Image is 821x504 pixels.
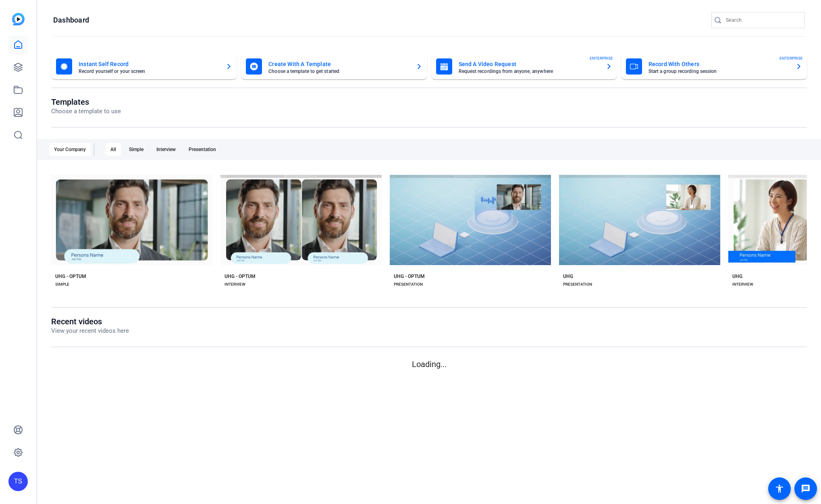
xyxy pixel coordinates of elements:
[732,273,742,280] div: UHG
[459,59,599,69] mat-card-title: Send A Video Request
[124,143,148,156] div: Simple
[224,281,245,288] div: INTERVIEW
[55,273,86,280] div: UHG - OPTUM
[224,273,256,280] div: UHG - OPTUM
[394,281,423,288] div: PRESENTATION
[51,326,129,336] p: View your recent videos here
[621,54,807,79] button: Record With OthersStart a group recording sessionENTERPRISE
[732,281,753,288] div: INTERVIEW
[241,54,427,79] button: Create With A TemplateChoose a template to get started
[268,59,409,69] mat-card-title: Create With A Template
[79,59,219,69] mat-card-title: Instant Self Record
[648,69,789,74] mat-card-subtitle: Start a group recording session
[459,69,599,74] mat-card-subtitle: Request recordings from anyone, anywhere
[51,358,807,370] p: Loading...
[590,55,613,61] span: ENTERPRISE
[53,15,89,25] h1: Dashboard
[563,281,592,288] div: PRESENTATION
[51,97,121,107] h1: Templates
[152,143,181,156] div: Interview
[775,484,784,494] mat-icon: accessibility
[394,273,425,280] div: UHG - OPTUM
[51,54,237,79] button: Instant Self RecordRecord yourself or your screen
[563,273,573,280] div: UHG
[268,69,409,74] mat-card-subtitle: Choose a template to get started
[55,281,69,288] div: SIMPLE
[648,59,789,69] mat-card-title: Record With Others
[106,143,121,156] div: All
[779,55,803,61] span: ENTERPRISE
[431,54,617,79] button: Send A Video RequestRequest recordings from anyone, anywhereENTERPRISE
[79,69,219,74] mat-card-subtitle: Record yourself or your screen
[801,484,811,494] mat-icon: message
[51,317,129,326] h1: Recent videos
[184,143,221,156] div: Presentation
[49,143,91,156] div: Your Company
[12,13,25,25] img: blue-gradient.svg
[51,107,121,116] p: Choose a template to use
[8,472,28,491] div: TS
[726,15,798,25] input: Search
